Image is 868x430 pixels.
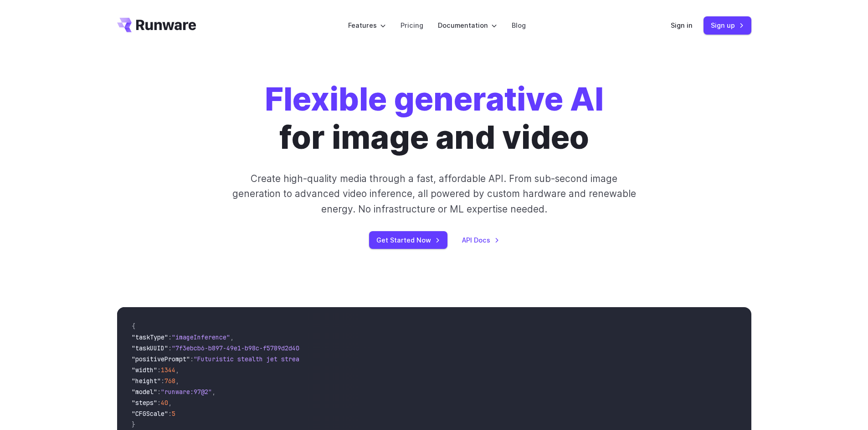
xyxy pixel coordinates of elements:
[348,20,386,30] label: Features
[157,388,161,396] span: :
[212,388,216,396] span: ,
[671,20,693,30] a: Sign in
[230,333,234,341] span: ,
[132,366,157,374] span: "width"
[172,410,175,418] span: 5
[172,333,230,341] span: "imageInference"
[132,322,135,330] span: {
[194,355,525,363] span: "Futuristic stealth jet streaking through a neon-lit cityscape with glowing purple exhaust"
[132,377,161,385] span: "height"
[157,366,161,374] span: :
[438,20,497,30] label: Documentation
[190,355,194,363] span: :
[175,377,179,385] span: ,
[161,388,212,396] span: "runware:97@2"
[161,377,164,385] span: :
[117,18,196,32] a: Go to /
[168,333,172,341] span: :
[132,399,157,407] span: "steps"
[132,344,168,352] span: "taskUUID"
[265,80,604,118] strong: Flexible generative AI
[168,399,172,407] span: ,
[132,420,135,429] span: }
[462,235,499,245] a: API Docs
[172,344,310,352] span: "7f3ebcb6-b897-49e1-b98c-f5789d2d40d7"
[132,355,190,363] span: "positivePrompt"
[704,16,751,34] a: Sign up
[369,231,447,249] a: Get Started Now
[265,80,604,157] h1: for image and video
[161,366,175,374] span: 1344
[175,366,179,374] span: ,
[168,410,172,418] span: :
[168,344,172,352] span: :
[132,410,168,418] span: "CFGScale"
[132,333,168,341] span: "taskType"
[512,20,526,30] a: Blog
[231,171,637,217] p: Create high-quality media through a fast, affordable API. From sub-second image generation to adv...
[401,20,423,30] a: Pricing
[164,377,175,385] span: 768
[161,399,168,407] span: 40
[157,399,161,407] span: :
[132,388,157,396] span: "model"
